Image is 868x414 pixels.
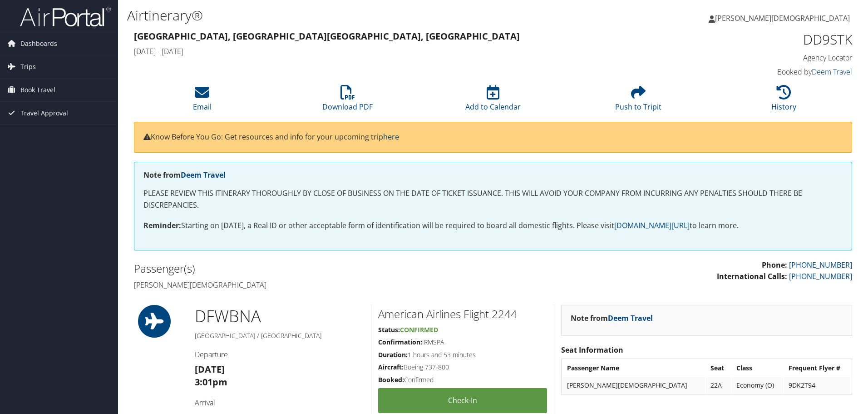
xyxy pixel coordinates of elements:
[383,132,399,142] a: here
[143,170,226,180] strong: Note from
[378,325,400,334] strong: Status:
[322,90,373,112] a: Download PDF
[771,90,796,112] a: History
[762,260,787,270] strong: Phone:
[715,13,850,23] span: [PERSON_NAME][DEMOGRAPHIC_DATA]
[732,377,783,394] td: Economy (O)
[789,260,852,270] a: [PHONE_NUMBER]
[784,360,851,376] th: Frequent Flyer #
[378,338,547,347] h5: IRMSPA
[812,67,852,77] a: Deem Travel
[134,46,669,56] h4: [DATE] - [DATE]
[195,376,227,388] strong: 3:01pm
[127,6,615,25] h1: Airtinerary®
[20,55,36,78] span: Trips
[789,271,852,281] a: [PHONE_NUMBER]
[706,377,731,394] td: 22A
[717,271,787,281] strong: International Calls:
[134,30,520,42] strong: [GEOGRAPHIC_DATA], [GEOGRAPHIC_DATA] [GEOGRAPHIC_DATA], [GEOGRAPHIC_DATA]
[195,349,364,359] h4: Departure
[615,90,661,112] a: Push to Tripit
[465,90,521,112] a: Add to Calendar
[20,79,55,101] span: Book Travel
[378,363,404,371] strong: Aircraft:
[378,306,547,322] h2: American Airlines Flight 2244
[195,331,364,340] h5: [GEOGRAPHIC_DATA] / [GEOGRAPHIC_DATA]
[706,360,731,376] th: Seat
[562,377,705,394] td: [PERSON_NAME][DEMOGRAPHIC_DATA]
[20,32,57,55] span: Dashboards
[378,375,404,384] strong: Booked:
[378,350,408,359] strong: Duration:
[143,220,181,230] strong: Reminder:
[571,313,653,323] strong: Note from
[562,360,705,376] th: Passenger Name
[134,280,486,290] h4: [PERSON_NAME][DEMOGRAPHIC_DATA]
[20,6,111,27] img: airportal-logo.png
[614,220,690,230] a: [DOMAIN_NAME][URL]
[20,102,68,125] span: Travel Approval
[378,350,547,359] h5: 1 hours and 53 minutes
[709,5,859,32] a: [PERSON_NAME][DEMOGRAPHIC_DATA]
[378,388,547,413] a: Check-in
[400,325,438,334] span: Confirmed
[195,398,364,408] h4: Arrival
[683,53,852,63] h4: Agency Locator
[608,313,653,323] a: Deem Travel
[378,363,547,372] h5: Boeing 737-800
[143,188,843,211] p: PLEASE REVIEW THIS ITINERARY THOROUGHLY BY CLOSE OF BUSINESS ON THE DATE OF TICKET ISSUANCE. THIS...
[784,377,851,394] td: 9DK2T94
[378,375,547,384] h5: Confirmed
[683,30,852,49] h1: DD9STK
[134,261,486,276] h2: Passenger(s)
[193,90,212,112] a: Email
[561,345,623,355] strong: Seat Information
[181,170,226,180] a: Deem Travel
[683,67,852,77] h4: Booked by
[195,363,225,375] strong: [DATE]
[378,338,422,346] strong: Confirmation:
[143,131,843,143] p: Know Before You Go: Get resources and info for your upcoming trip
[732,360,783,376] th: Class
[143,220,843,232] p: Starting on [DATE], a Real ID or other acceptable form of identification will be required to boar...
[195,305,364,328] h1: DFW BNA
